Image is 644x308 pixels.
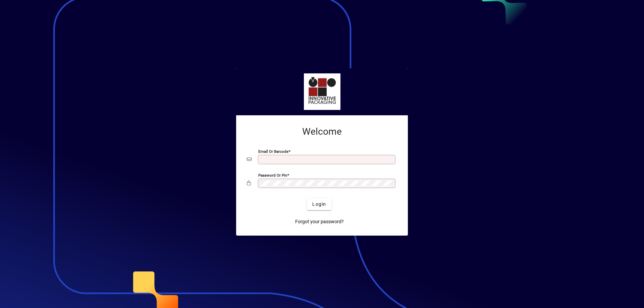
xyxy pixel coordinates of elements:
a: Forgot your password? [292,215,346,228]
button: Login [307,198,331,210]
h2: Welcome [247,126,397,137]
mat-label: Password or Pin [258,173,287,178]
span: Login [312,201,326,208]
mat-label: Email or Barcode [258,149,288,154]
span: Forgot your password? [295,218,344,225]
